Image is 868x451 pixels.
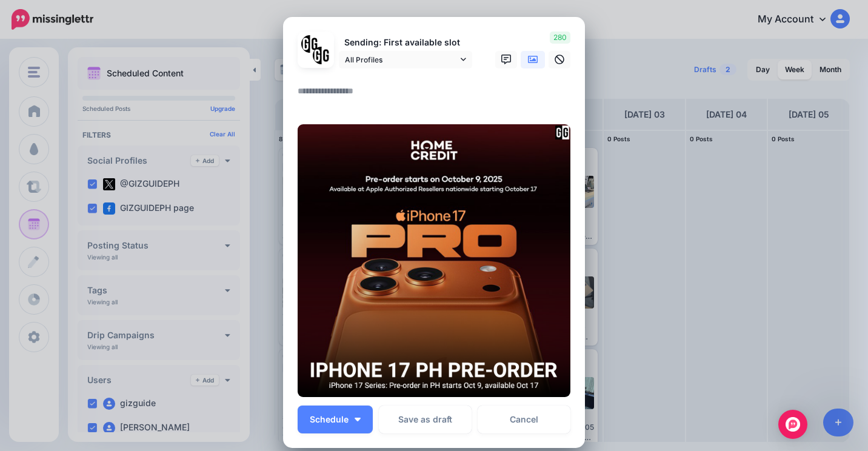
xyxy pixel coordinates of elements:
div: Open Intercom Messenger [778,410,807,439]
button: Save as draft [379,406,472,433]
img: arrow-down-white.png [355,418,361,421]
a: Cancel [478,406,570,433]
span: Schedule [310,415,349,424]
img: RTQO2EMRTWM51ZUNX9WCAX2BI7SZRTZS.png [298,124,570,397]
p: Sending: First available slot [339,36,472,50]
img: JT5sWCfR-79925.png [313,47,330,64]
a: All Profiles [339,51,472,68]
img: 353459792_649996473822713_4483302954317148903_n-bsa138318.png [301,35,319,53]
span: 280 [550,32,570,44]
span: All Profiles [345,53,458,66]
button: Schedule [298,406,373,433]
